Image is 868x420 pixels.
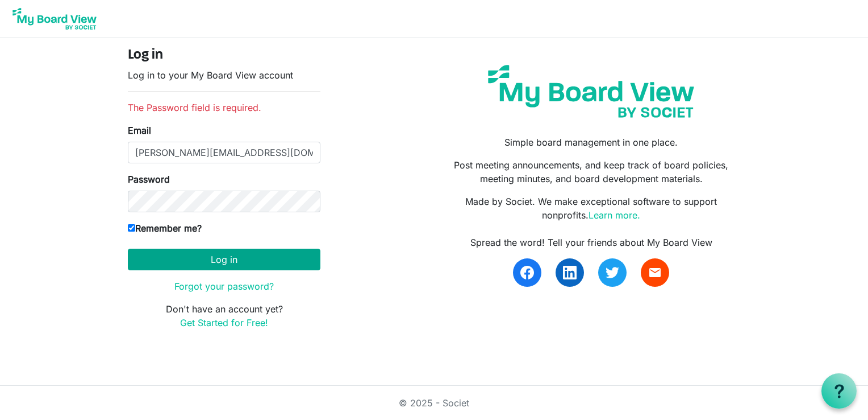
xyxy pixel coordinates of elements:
p: Log in to your My Board View account [128,68,320,82]
label: Email [128,123,151,137]
input: Remember me? [128,224,135,232]
span: email [648,266,662,279]
img: twitter.svg [606,266,619,279]
p: Post meeting announcements, and keep track of board policies, meeting minutes, and board developm... [443,158,740,186]
h4: Log in [128,47,320,64]
label: Password [128,172,170,186]
a: Learn more. [589,209,640,221]
p: Don't have an account yet? [128,302,320,330]
a: Get Started for Free! [180,317,268,328]
a: © 2025 - Societ [399,397,469,409]
button: Log in [128,249,320,270]
p: Simple board management in one place. [443,135,740,149]
p: Made by Societ. We make exceptional software to support nonprofits. [443,195,740,222]
label: Remember me? [128,221,202,235]
img: facebook.svg [520,266,534,279]
img: My Board View Logo [9,5,100,33]
li: The Password field is required. [128,101,320,114]
div: Spread the word! Tell your friends about My Board View [443,236,740,249]
img: my-board-view-societ.svg [479,56,703,126]
a: Forgot your password? [174,281,274,292]
img: linkedin.svg [563,266,577,279]
a: email [641,258,669,287]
